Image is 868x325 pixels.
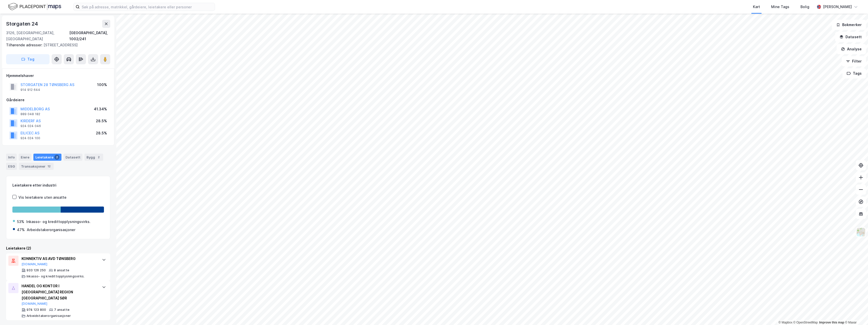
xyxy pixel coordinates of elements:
[19,154,31,161] div: Eiere
[20,112,40,116] div: 889 048 182
[771,4,789,10] div: Mine Tags
[823,4,852,10] div: [PERSON_NAME]
[21,262,48,266] button: [DOMAIN_NAME]
[63,154,82,161] div: Datasett
[19,163,54,170] div: Transaksjoner
[753,4,760,10] div: Kart
[96,155,101,160] div: 2
[20,136,40,140] div: 924 024 100
[856,227,866,237] img: Z
[6,73,110,79] div: Hjemmelshaver
[843,301,868,325] div: Kontrollprogram for chat
[819,321,844,324] a: Improve this map
[800,4,809,10] div: Bolig
[842,68,866,78] button: Tags
[27,314,71,318] div: Arbeidstakerorganisasjoner
[8,2,61,11] img: logo.f888ab2527a4732fd821a326f86c7f29.svg
[6,245,110,251] div: Leietakere (2)
[837,44,866,54] button: Analyse
[21,256,97,262] div: KONNEKTIV AS AVD TØNSBERG
[54,268,69,272] div: 8 ansatte
[17,219,24,225] div: 53%
[6,30,69,42] div: 3126, [GEOGRAPHIC_DATA], [GEOGRAPHIC_DATA]
[80,3,215,11] input: Søk på adresse, matrikkel, gårdeiere, leietakere eller personer
[21,302,48,306] button: [DOMAIN_NAME]
[96,118,107,124] div: 28.5%
[54,155,59,160] div: 2
[97,82,107,88] div: 100%
[26,219,91,225] div: Inkasso- og kredittopplysningsvirks.
[6,54,50,64] button: Tag
[27,268,46,272] div: 933 126 250
[21,283,97,301] div: HANDEL OG KONTOR I [GEOGRAPHIC_DATA] REGION [GEOGRAPHIC_DATA] SØR
[27,227,75,233] div: Arbeidstakerorganisasjoner
[47,164,52,169] div: 12
[6,42,106,48] div: [STREET_ADDRESS]
[12,182,104,188] div: Leietakere etter industri
[69,30,110,42] div: [GEOGRAPHIC_DATA], 1002/241
[832,20,866,30] button: Bokmerker
[6,20,39,28] div: Storgaten 24
[18,194,67,200] div: Vis leietakere uten ansatte
[793,321,818,324] a: OpenStreetMap
[835,32,866,42] button: Datasett
[17,227,25,233] div: 47%
[20,88,40,92] div: 914 912 644
[6,43,44,47] span: Tilhørende adresser:
[84,154,103,161] div: Bygg
[94,106,107,112] div: 41.34%
[6,154,17,161] div: Info
[6,97,110,103] div: Gårdeiere
[54,308,70,312] div: 7 ansatte
[20,124,41,128] div: 924 024 046
[842,56,866,66] button: Filter
[843,301,868,325] iframe: Chat Widget
[96,130,107,136] div: 28.5%
[6,163,17,170] div: ESG
[27,274,84,278] div: Inkasso- og kredittopplysningsvirks.
[33,154,61,161] div: Leietakere
[778,321,792,324] a: Mapbox
[27,308,46,312] div: 974 123 800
